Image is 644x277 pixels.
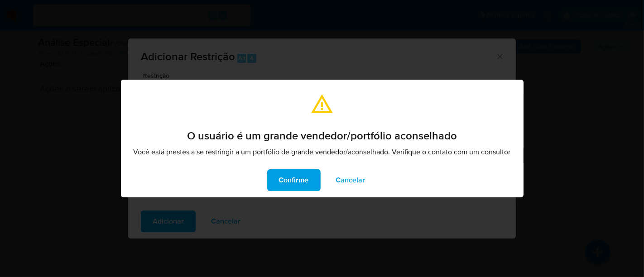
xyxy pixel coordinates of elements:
p: Você está prestes a se restringir a um portfólio de grande vendedor/aconselhado. Verifique o cont... [134,148,511,157]
button: Confirme [267,169,321,191]
span: O usuário é um grande vendedor/portfólio aconselhado [187,130,457,141]
span: Cancelar [336,170,365,190]
button: Cancelar [324,169,377,191]
span: Confirme [279,170,309,190]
